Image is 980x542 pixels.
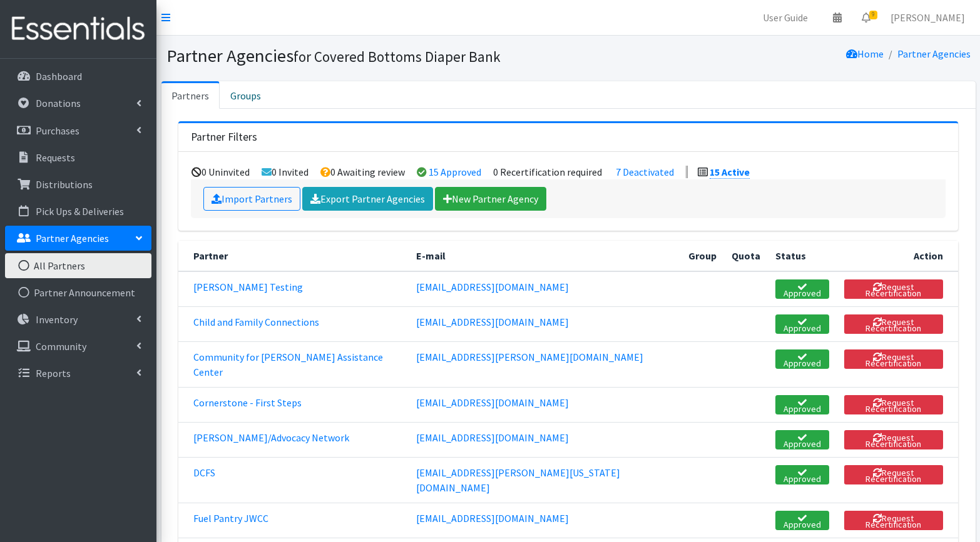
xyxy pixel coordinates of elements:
[768,241,837,271] th: Status
[435,187,546,211] a: New Partner Agency
[36,340,86,353] p: Community
[681,241,724,271] th: Group
[193,431,349,444] a: [PERSON_NAME]/Advocacy Network
[193,351,383,378] a: Community for [PERSON_NAME] Assistance Center
[844,465,943,484] button: Request Recertification
[178,241,409,271] th: Partner
[710,166,750,179] a: 15 Active
[5,199,151,224] a: Pick Ups & Deliveries
[5,145,151,170] a: Requests
[775,279,829,299] a: Approved
[724,241,768,271] th: Quota
[844,430,943,449] button: Request Recertification
[775,511,829,530] a: Approved
[293,48,501,66] small: for Covered Bottoms Diaper Bank
[191,166,250,178] li: 0 Uninvited
[775,314,829,334] a: Approved
[36,205,124,218] p: Pick Ups & Deliveries
[36,124,79,137] p: Purchases
[193,396,302,409] a: Cornerstone - First Steps
[416,466,620,494] a: [EMAIL_ADDRESS][PERSON_NAME][US_STATE][DOMAIN_NAME]
[616,166,674,178] a: 7 Deactivated
[302,187,433,211] a: Export Partner Agencies
[775,430,829,449] a: Approved
[844,279,943,299] button: Request Recertification
[897,48,971,60] a: Partner Agencies
[753,5,818,30] a: User Guide
[416,281,569,293] a: [EMAIL_ADDRESS][DOMAIN_NAME]
[869,11,877,19] span: 9
[203,187,300,211] a: Import Partners
[193,512,268,524] a: Fuel Pantry JWCC
[844,314,943,334] button: Request Recertification
[36,178,93,191] p: Distributions
[775,395,829,414] a: Approved
[409,241,681,271] th: E-mail
[36,313,78,326] p: Inventory
[775,465,829,484] a: Approved
[5,334,151,359] a: Community
[5,8,151,50] img: HumanEssentials
[5,307,151,332] a: Inventory
[5,226,151,251] a: Partner Agencies
[775,349,829,369] a: Approved
[416,316,569,328] a: [EMAIL_ADDRESS][DOMAIN_NAME]
[5,280,151,305] a: Partner Announcement
[416,512,569,524] a: [EMAIL_ADDRESS][DOMAIN_NAME]
[220,81,272,109] a: Groups
[5,361,151,386] a: Reports
[416,351,643,363] a: [EMAIL_ADDRESS][PERSON_NAME][DOMAIN_NAME]
[844,511,943,530] button: Request Recertification
[880,5,975,30] a: [PERSON_NAME]
[416,431,569,444] a: [EMAIL_ADDRESS][DOMAIN_NAME]
[193,466,215,479] a: DCFS
[5,253,151,278] a: All Partners
[846,48,884,60] a: Home
[5,172,151,197] a: Distributions
[193,281,303,293] a: [PERSON_NAME] Testing
[5,91,151,116] a: Donations
[191,131,257,144] h3: Partner Filters
[844,395,943,414] button: Request Recertification
[416,396,569,409] a: [EMAIL_ADDRESS][DOMAIN_NAME]
[161,81,220,109] a: Partners
[36,232,109,244] p: Partner Agencies
[852,5,880,30] a: 9
[262,166,309,178] li: 0 Invited
[837,241,958,271] th: Action
[36,151,75,164] p: Requests
[320,166,405,178] li: 0 Awaiting review
[844,349,943,369] button: Request Recertification
[36,367,71,379] p: Reports
[193,316,319,328] a: Child and Family Connections
[5,64,151,89] a: Dashboard
[493,166,602,178] li: 0 Recertification required
[36,97,81,109] p: Donations
[166,45,564,67] h1: Partner Agencies
[429,166,481,178] a: 15 Approved
[36,70,82,83] p: Dashboard
[5,118,151,143] a: Purchases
